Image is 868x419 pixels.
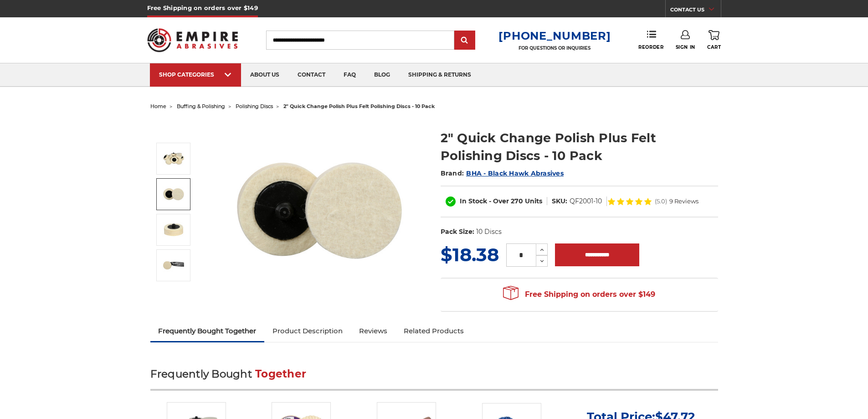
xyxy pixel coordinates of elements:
[670,5,721,17] a: CONTACT US
[676,44,695,50] span: Sign In
[655,198,667,204] span: (5.0)
[150,103,166,109] a: home
[241,63,288,87] a: about us
[511,197,523,205] span: 270
[498,45,611,51] p: FOR QUESTIONS OR INQUIRIES
[570,197,602,206] dd: QF2001-10
[638,44,663,50] span: Reorder
[498,29,611,42] a: [PHONE_NUMBER]
[236,103,273,109] a: polishing discs
[264,321,351,341] a: Product Description
[460,197,487,205] span: In Stock
[147,22,238,58] img: Empire Abrasives
[503,285,655,304] span: Free Shipping on orders over $149
[334,63,365,87] a: faq
[162,147,185,170] img: 2" Roloc Polishing Felt Discs
[466,169,564,177] a: BHA - Black Hawk Abrasives
[150,321,265,341] a: Frequently Bought Together
[162,183,185,206] img: 2 inch polish plus buffing disc
[177,103,225,109] a: buffing & polishing
[441,227,474,237] dt: Pack Size:
[365,63,399,87] a: blog
[638,30,663,50] a: Reorder
[476,227,502,237] dd: 10 Discs
[669,198,699,204] span: 9 Reviews
[707,30,721,50] a: Cart
[351,321,395,341] a: Reviews
[159,71,232,78] div: SHOP CATEGORIES
[162,218,185,241] img: 2 inch quick change roloc polishing disc
[552,197,567,206] dt: SKU:
[441,129,718,165] h1: 2" Quick Change Polish Plus Felt Polishing Discs - 10 Pack
[150,367,252,380] span: Frequently Bought
[525,197,542,205] span: Units
[288,63,334,87] a: contact
[228,119,411,302] img: 2" Roloc Polishing Felt Discs
[162,254,185,277] img: die grinder disc for polishing
[395,321,472,341] a: Related Products
[441,169,464,177] span: Brand:
[456,31,474,50] input: Submit
[399,63,480,87] a: shipping & returns
[283,103,435,109] span: 2" quick change polish plus felt polishing discs - 10 pack
[707,44,721,50] span: Cart
[489,197,509,205] span: - Over
[441,243,499,266] span: $18.38
[255,367,306,380] span: Together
